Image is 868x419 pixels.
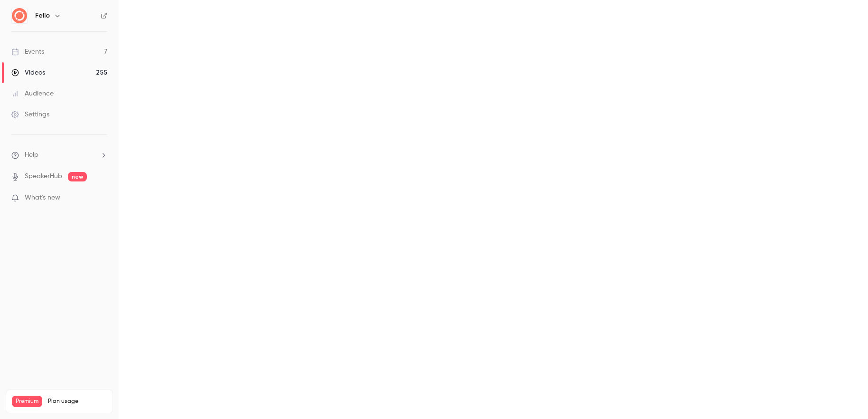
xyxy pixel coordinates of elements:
span: Premium [12,396,42,407]
img: Fello [12,8,27,23]
span: Help [25,150,38,160]
div: Events [11,47,44,57]
div: Videos [11,68,45,77]
span: Plan usage [48,398,107,405]
iframe: Noticeable Trigger [96,194,107,202]
span: new [68,172,87,181]
div: Settings [11,110,49,119]
h6: Fello [35,11,50,20]
span: What's new [25,193,60,203]
a: SpeakerHub [25,171,62,181]
li: help-dropdown-opener [11,150,107,160]
div: Audience [11,89,54,98]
